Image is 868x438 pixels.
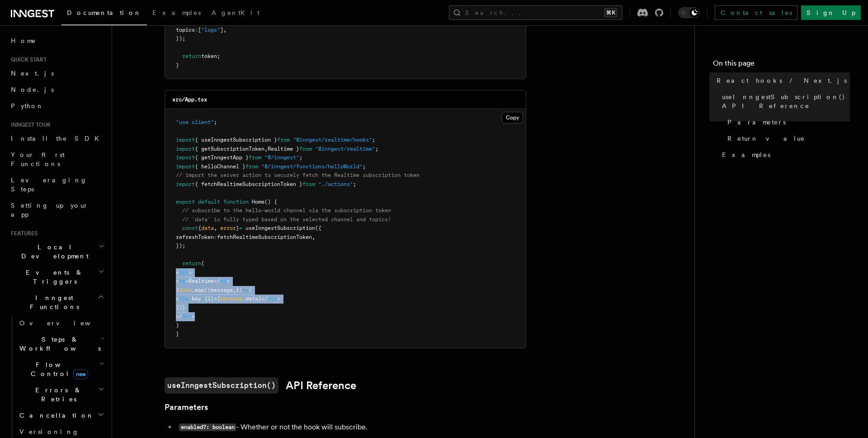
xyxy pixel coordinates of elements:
a: Documentation [61,3,147,25]
span: = [201,295,204,302]
span: useInngestSubscription() API Reference [722,92,850,110]
span: ( [249,287,252,293]
span: data [201,225,214,231]
a: React hooks / Next.js [713,72,850,89]
span: Features [7,230,38,237]
span: () { [264,199,277,205]
span: Return value [727,134,805,143]
a: Setting up your app [7,197,106,223]
span: { fetchRealtimeSubscriptionToken } [195,181,302,187]
span: "use client" [176,119,214,125]
span: ({ [315,225,321,231]
a: Your first Functions [7,147,106,172]
span: h1 [220,278,226,284]
span: Examples [152,9,201,16]
span: } [236,225,239,231]
span: { getSubscriptionToken [195,146,264,152]
span: , [264,146,268,152]
span: topics [176,27,195,33]
span: from [299,146,312,152]
span: i) [236,287,242,293]
span: return [182,53,201,59]
span: ; [372,137,375,143]
a: useInngestSubscription()API Reference [165,377,356,394]
span: refreshToken [176,234,214,240]
span: }); [176,35,185,42]
span: ; [363,163,366,170]
span: "@/inngest/functions/helloWorld" [261,163,363,170]
span: ; [214,119,217,125]
span: {i}>{ [204,295,220,302]
span: React hooks / Next.js [717,76,847,85]
span: function [223,199,249,205]
span: return [182,260,201,267]
kbd: ⌘K [604,8,617,17]
li: - Whether or not the hook will subscribe. [176,421,526,434]
span: div [182,313,192,319]
span: Examples [722,150,770,159]
span: key [192,295,201,302]
span: div [179,269,189,276]
span: div [268,295,277,302]
button: Toggle dark mode [678,7,700,18]
button: Local Development [7,239,106,264]
span: Node.js [11,86,54,93]
span: Local Development [7,243,99,261]
button: Copy [502,112,523,124]
span: Versioning [19,428,79,435]
span: = [239,225,242,231]
span: </ [176,313,182,319]
span: >Realtime</ [185,278,220,284]
span: error [220,225,236,231]
span: < [176,269,179,276]
a: Sign Up [801,5,861,20]
span: ((message [204,287,233,293]
span: "@inngest/realtime" [315,146,375,152]
span: Python [11,102,44,109]
span: Leveraging Steps [11,176,87,193]
span: ; [299,154,302,161]
span: default [198,199,220,205]
span: h1 [179,278,185,284]
span: new [73,369,88,379]
span: Inngest Functions [7,293,98,311]
span: Errors & Retries [16,386,98,404]
span: .map [192,287,204,293]
code: src/App.tsx [172,96,207,103]
span: ; [375,146,378,152]
a: Python [7,98,106,114]
span: : [195,27,198,33]
a: Node.js [7,81,106,98]
span: , [223,27,226,33]
a: Home [7,33,106,49]
span: from [277,137,290,143]
span: > [189,269,192,276]
span: // `data` is fully typed based on the selected channel and topics! [182,216,391,223]
span: { [176,287,179,293]
button: Flow Controlnew [16,357,106,382]
span: "@/inngest" [264,154,299,161]
span: // subscribe to the hello-world channel via the subscription token [182,207,391,214]
a: Install the SDK [7,130,106,147]
button: Cancellation [16,407,106,424]
span: Home [11,36,36,45]
span: < [176,278,179,284]
span: : [214,234,217,240]
span: import [176,181,195,187]
span: Documentation [67,9,142,16]
span: AgentKit [212,9,259,16]
code: enabled?: boolean [179,424,236,431]
span: token; [201,53,220,59]
span: message [220,295,242,302]
span: > [192,313,195,319]
button: Search...⌘K [449,5,623,20]
span: Setting up your app [11,202,89,218]
span: "./actions" [318,181,353,187]
span: , [312,234,315,240]
span: ( [201,260,204,267]
span: from [245,163,258,170]
span: ; [353,181,356,187]
span: { getInngestApp } [195,154,249,161]
button: Errors & Retries [16,382,106,407]
span: > [226,278,230,284]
